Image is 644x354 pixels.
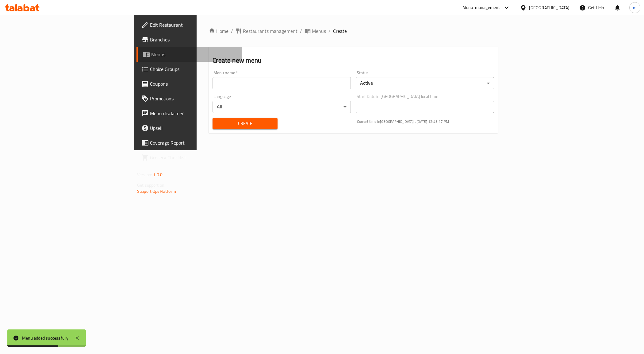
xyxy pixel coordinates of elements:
[136,62,242,76] a: Choice Groups
[150,21,237,29] span: Edit Restaurant
[213,77,351,89] input: Please enter Menu name
[136,135,242,150] a: Coverage Report
[633,4,637,11] span: m
[356,77,494,89] div: Active
[136,76,242,91] a: Coupons
[328,27,331,35] li: /
[136,121,242,135] a: Upsell
[333,27,347,35] span: Create
[136,47,242,62] a: Menus
[357,119,494,124] p: Current time in [GEOGRAPHIC_DATA] is [DATE] 12:43:17 PM
[150,65,237,73] span: Choice Groups
[209,27,498,35] nav: breadcrumb
[529,4,569,11] div: [GEOGRAPHIC_DATA]
[213,101,351,113] div: All
[150,139,237,146] span: Coverage Report
[150,154,237,161] span: Grocery Checklist
[213,56,494,65] h2: Create new menu
[236,27,297,35] a: Restaurants management
[150,80,237,88] span: Coupons
[312,27,326,35] span: Menus
[217,120,272,127] span: Create
[150,95,237,102] span: Promotions
[136,32,242,47] a: Branches
[153,171,163,179] span: 1.0.0
[136,106,242,121] a: Menu disclaimer
[137,171,152,179] span: Version:
[136,150,242,165] a: Grocery Checklist
[22,335,69,341] div: Menu added successfully
[150,36,237,43] span: Branches
[150,110,237,117] span: Menu disclaimer
[137,187,176,195] a: Support.OpsPlatform
[136,18,242,32] a: Edit Restaurant
[305,27,326,35] a: Menus
[150,124,237,132] span: Upsell
[462,4,500,11] div: Menu-management
[300,27,302,35] li: /
[213,118,277,129] button: Create
[243,27,297,35] span: Restaurants management
[151,51,237,58] span: Menus
[137,181,165,189] span: Get support on:
[136,91,242,106] a: Promotions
